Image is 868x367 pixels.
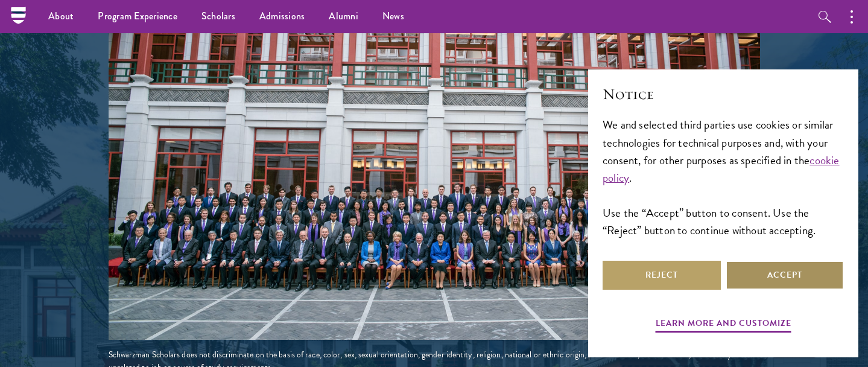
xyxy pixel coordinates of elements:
a: cookie policy [603,152,840,187]
div: We and selected third parties use cookies or similar technologies for technical purposes and, wit... [603,116,844,238]
button: Accept [726,261,844,290]
button: Reject [603,261,721,290]
h2: Notice [603,84,844,104]
button: Learn more and customize [656,316,791,334]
